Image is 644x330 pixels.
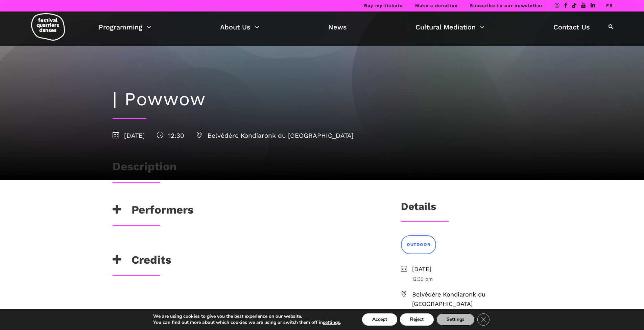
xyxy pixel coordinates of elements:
[400,313,434,326] button: Reject
[196,132,354,139] span: Belvédère Kondiaronk du [GEOGRAPHIC_DATA]
[153,320,341,326] p: You can find out more about which cookies we are using or switch them off in .
[113,203,194,220] h3: Performers
[477,313,490,326] button: Close GDPR Cookie Banner
[436,313,475,326] button: Settings
[362,313,397,326] button: Accept
[412,275,532,283] span: 12:30 pm
[99,21,151,33] a: Programming
[415,21,484,33] a: Cultural Mediation
[415,3,458,8] a: Make a donation
[412,290,532,309] span: Belvédère Kondiaronk du [GEOGRAPHIC_DATA]
[364,3,403,8] a: Buy my tickets
[113,253,171,270] h3: Credits
[553,21,590,33] a: Contact Us
[113,132,145,139] span: [DATE]
[412,264,532,274] span: [DATE]
[157,132,184,139] span: 12:30
[328,21,347,33] a: News
[401,235,436,254] a: OUTDOOR
[31,13,65,41] img: logo-fqd-med
[220,21,259,33] a: About Us
[113,88,532,110] h1: | Powwow
[323,320,340,326] button: settings
[407,241,431,248] span: OUTDOOR
[113,160,176,177] h3: Description
[401,200,436,217] h3: Details
[470,3,543,8] a: Subscribe to our newsletter
[153,313,341,320] p: We are using cookies to give you the best experience on our website.
[606,3,613,8] a: FR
